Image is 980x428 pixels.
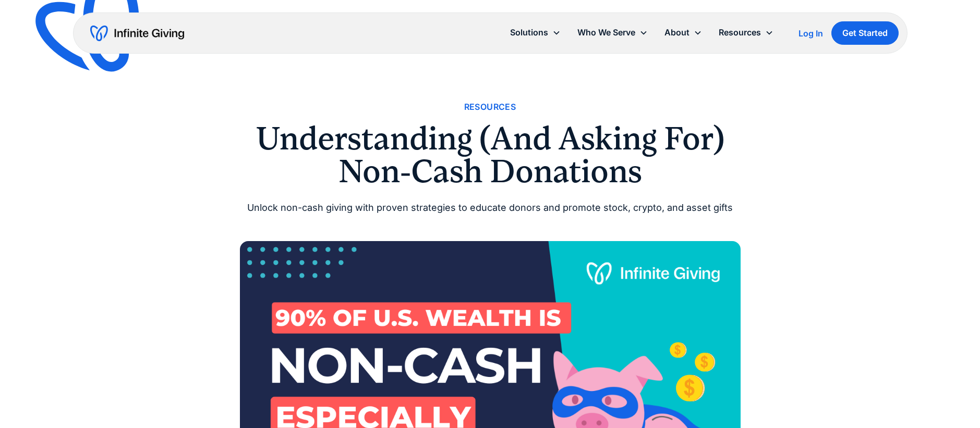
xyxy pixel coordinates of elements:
div: Solutions [510,26,548,40]
a: Log In [798,27,823,40]
div: Who We Serve [577,26,635,40]
div: Who We Serve [569,21,656,44]
h1: Understanding (And Asking For) Non-Cash Donations [240,122,741,187]
div: About [656,21,710,44]
a: home [90,25,184,42]
a: Get Started [831,21,899,45]
div: Solutions [502,21,569,44]
div: Resources [710,21,782,44]
div: Unlock non-cash giving with proven strategies to educate donors and promote stock, crypto, and as... [240,200,741,216]
div: About [664,26,689,40]
div: Log In [798,29,823,37]
div: Resources [719,26,761,40]
a: Resources [464,100,516,114]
